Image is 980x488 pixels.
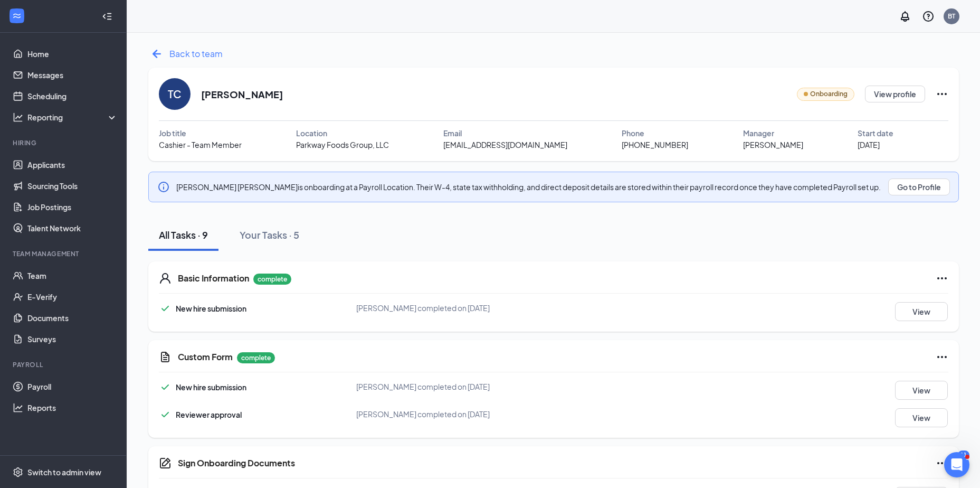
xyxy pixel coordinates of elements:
[27,175,118,196] a: Sourcing Tools
[443,127,462,139] span: Email
[168,87,182,101] div: TC
[27,64,118,86] a: Messages
[13,138,116,147] div: Hiring
[159,302,172,315] svg: Checkmark
[13,360,116,369] div: Payroll
[895,408,948,427] button: View
[743,139,803,151] span: [PERSON_NAME]
[12,11,22,21] svg: WorkstreamLogo
[356,382,490,391] span: [PERSON_NAME] completed on [DATE]
[296,139,389,151] span: Parkway Foods Group, LLC
[253,274,291,285] p: complete
[27,218,118,239] a: Talent Network
[159,228,208,241] div: All Tasks · 9
[27,329,118,350] a: Surveys
[27,307,118,329] a: Documents
[178,351,233,363] h5: Custom Form
[13,467,23,477] svg: Settings
[13,249,116,258] div: Team Management
[102,11,112,22] svg: Collapse
[27,154,118,175] a: Applicants
[176,182,881,192] span: [PERSON_NAME] [PERSON_NAME] is onboarding at a Payroll Location. Their W-4, state tax withholding...
[936,88,948,100] svg: Ellipses
[743,127,774,139] span: Manager
[159,381,172,393] svg: Checkmark
[895,381,948,400] button: View
[27,43,118,64] a: Home
[27,397,118,418] a: Reports
[888,179,950,195] button: Go to Profile
[27,86,118,107] a: Scheduling
[944,452,969,477] iframe: Intercom live chat
[176,304,246,313] span: New hire submission
[27,467,101,477] div: Switch to admin view
[176,382,246,392] span: New hire submission
[27,265,118,286] a: Team
[296,127,327,139] span: Location
[157,181,170,193] svg: Info
[936,272,948,285] svg: Ellipses
[159,351,172,363] svg: CustomFormIcon
[622,139,688,151] span: [PHONE_NUMBER]
[356,303,490,313] span: [PERSON_NAME] completed on [DATE]
[178,273,249,284] h5: Basic Information
[178,457,295,469] h5: Sign Onboarding Documents
[240,228,299,241] div: Your Tasks · 5
[148,45,223,62] a: ArrowLeftNewBack to team
[27,196,118,218] a: Job Postings
[176,410,242,419] span: Reviewer approval
[622,127,644,139] span: Phone
[936,457,948,470] svg: Ellipses
[159,127,186,139] span: Job title
[958,451,969,459] div: 11
[948,12,955,21] div: BT
[895,302,948,321] button: View
[443,139,567,151] span: [EMAIL_ADDRESS][DOMAIN_NAME]
[27,376,118,397] a: Payroll
[159,457,172,470] svg: CompanyDocumentIcon
[27,286,118,307] a: E-Verify
[810,89,848,99] span: Onboarding
[148,45,165,62] svg: ArrowLeftNew
[356,409,490,419] span: [PERSON_NAME] completed on [DATE]
[858,139,880,151] span: [DATE]
[936,351,948,363] svg: Ellipses
[159,272,172,285] svg: User
[159,408,172,421] svg: Checkmark
[27,112,118,123] div: Reporting
[201,88,283,101] h2: [PERSON_NAME]
[922,10,935,23] svg: QuestionInfo
[858,127,893,139] span: Start date
[159,139,242,151] span: Cashier - Team Member
[13,112,23,123] svg: Analysis
[237,352,275,363] p: complete
[169,47,223,60] span: Back to team
[865,86,925,102] button: View profile
[899,10,911,23] svg: Notifications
